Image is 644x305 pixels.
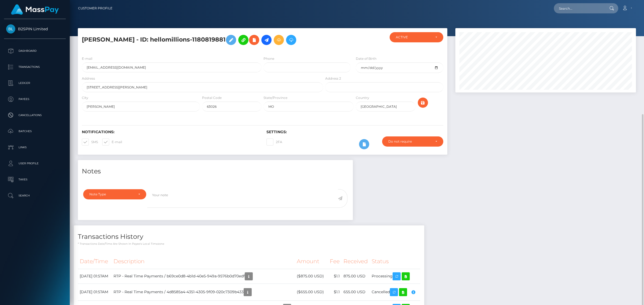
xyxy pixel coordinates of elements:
label: State/Province [264,95,287,100]
td: Processing [370,269,420,284]
td: Cancelled [370,284,420,300]
a: Taxes [4,173,66,186]
h4: Transactions History [78,232,420,241]
label: Country [356,95,369,100]
button: Do not require [382,136,443,147]
label: E-mail [82,56,92,61]
td: RTP - Real Time Payments / b69ce0d8-4b1d-40e5-949a-9576b0d70edf [112,269,295,284]
td: RTP - Real Time Payments / 4d8585a4-4351-4305-9f09-020c7309b433 [112,284,295,300]
p: Batches [6,127,64,135]
a: Links [4,141,66,154]
a: Transactions [4,60,66,74]
label: Date of Birth [356,56,376,61]
label: City [82,95,88,100]
h6: Settings: [266,130,443,134]
p: Search [6,192,64,200]
th: Received [342,254,370,269]
p: Dashboard [6,47,64,55]
a: Payees [4,92,66,106]
div: Note Type [89,192,134,196]
th: Status [370,254,420,269]
td: ($655.00 USD) [295,284,328,300]
label: Phone [264,56,274,61]
td: $1.1 [328,269,342,284]
a: Ledger [4,76,66,90]
td: [DATE] 01:57AM [78,269,112,284]
h4: Notes [82,167,349,176]
label: 2FA [266,139,282,146]
p: Taxes [6,176,64,184]
label: E-mail [102,139,122,146]
button: Note Type [83,189,146,199]
a: Cancellations [4,109,66,122]
td: 875.00 USD [342,269,370,284]
a: User Profile [4,157,66,170]
th: Description [112,254,295,269]
h6: Notifications: [82,130,258,134]
h5: [PERSON_NAME] - ID: hellomillions-1180819881 [82,32,320,48]
th: Fee [328,254,342,269]
img: MassPay Logo [11,4,59,15]
a: Search [4,189,66,202]
p: Transactions [6,63,64,71]
label: Postal Code [202,95,222,100]
span: B2SPIN Limited [4,27,66,31]
p: User Profile [6,159,64,168]
label: Address [82,76,95,81]
label: SMS [82,139,98,146]
td: ($875.00 USD) [295,269,328,284]
a: Batches [4,125,66,138]
th: Amount [295,254,328,269]
p: Links [6,143,64,151]
th: Date/Time [78,254,112,269]
div: Do not require [388,139,431,144]
td: 655.00 USD [342,284,370,300]
a: Customer Profile [78,3,112,14]
p: Cancellations [6,111,64,119]
label: Address 2 [325,76,341,81]
img: B2SPIN Limited [6,24,15,34]
a: Initiate Payout [261,35,272,45]
a: Dashboard [4,44,66,58]
p: * Transactions date/time are shown in payee's local timezone [78,242,420,246]
div: ACTIVE [396,35,431,39]
p: Ledger [6,79,64,87]
td: $1.1 [328,284,342,300]
button: ACTIVE [390,32,443,42]
td: [DATE] 01:57AM [78,284,112,300]
input: Search... [554,3,604,13]
p: Payees [6,95,64,103]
